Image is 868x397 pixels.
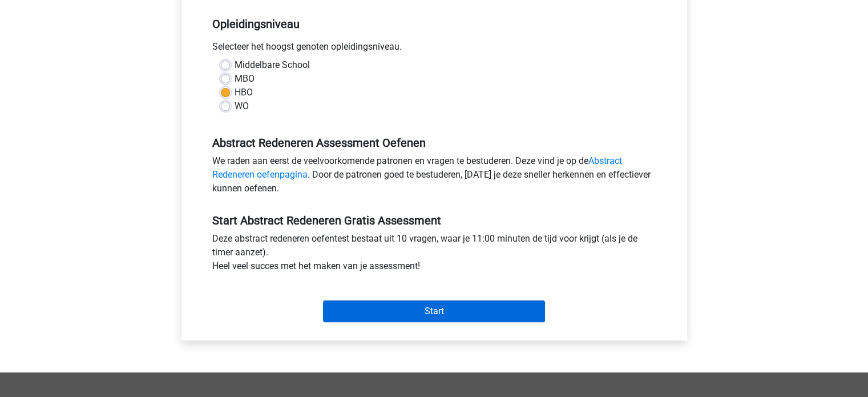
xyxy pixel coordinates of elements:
[212,214,656,227] h5: Start Abstract Redeneren Gratis Assessment
[235,99,249,113] label: WO
[235,58,310,72] label: Middelbare School
[235,72,255,86] label: MBO
[204,40,665,58] div: Selecteer het hoogst genoten opleidingsniveau.
[204,154,665,200] div: We raden aan eerst de veelvoorkomende patronen en vragen te bestuderen. Deze vind je op de . Door...
[323,300,545,322] input: Start
[212,136,656,150] h5: Abstract Redeneren Assessment Oefenen
[204,232,665,278] div: Deze abstract redeneren oefentest bestaat uit 10 vragen, waar je 11:00 minuten de tijd voor krijg...
[212,13,656,35] h5: Opleidingsniveau
[235,86,253,99] label: HBO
